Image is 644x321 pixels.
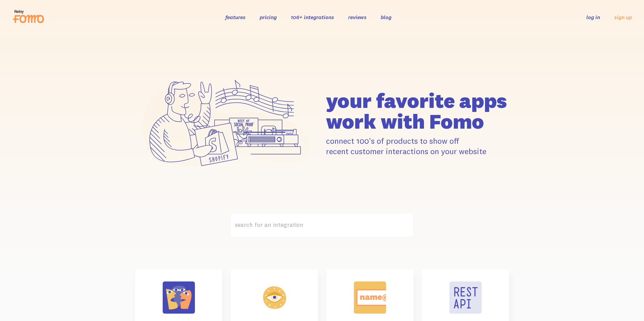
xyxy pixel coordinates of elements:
a: sign up [614,14,632,21]
h1: your favorite apps work with Fomo [326,90,509,132]
a: 106+ integrations [291,14,334,20]
a: pricing [260,14,277,20]
a: blog [381,14,391,20]
a: reviews [348,14,367,20]
p: connect 100's of products to show off recent customer interactions on your website [326,136,509,156]
label: search for an integration [230,213,414,237]
a: log in [586,14,600,20]
a: features [225,14,246,20]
